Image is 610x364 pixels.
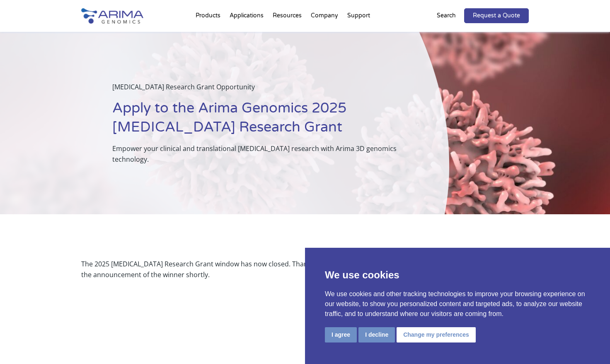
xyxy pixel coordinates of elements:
p: We use cookies and other tracking technologies to improve your browsing experience on our website... [325,289,590,319]
p: Search [437,10,456,21]
button: Change my preferences [397,327,476,342]
p: Empower your clinical and translational [MEDICAL_DATA] research with Arima 3D genomics technology. [112,143,408,165]
button: I decline [358,327,395,342]
div: The 2025 [MEDICAL_DATA] Research Grant window has now closed. Thank you to all who submitted an a... [81,259,529,280]
img: Arima-Genomics-logo [81,8,143,24]
p: [MEDICAL_DATA] Research Grant Opportunity [112,81,408,99]
h1: Apply to the Arima Genomics 2025 [MEDICAL_DATA] Research Grant [112,99,408,143]
p: We use cookies [325,268,590,283]
button: I agree [325,327,357,342]
a: Request a Quote [464,8,529,23]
